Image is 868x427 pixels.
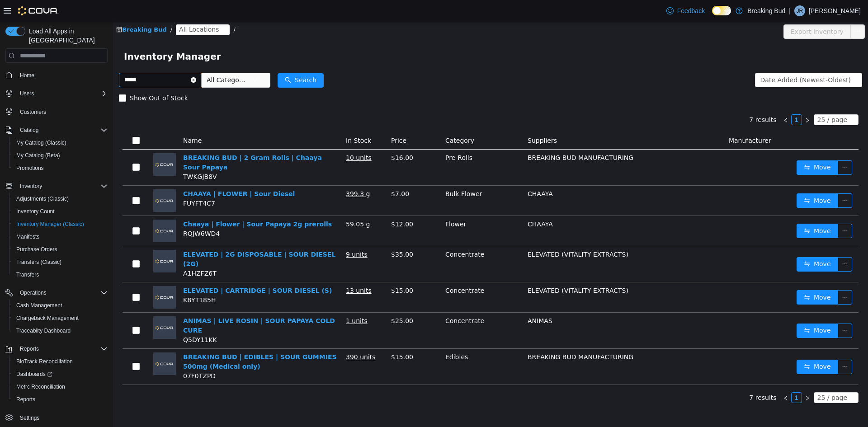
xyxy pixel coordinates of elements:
[725,202,739,217] button: icon: ellipsis
[13,163,108,174] span: Promotions
[40,132,63,155] img: BREAKING BUD | 2 Gram Rolls | Chaaya Sour Papaya placeholder
[736,96,741,102] i: icon: down
[94,54,135,63] span: All Categories
[329,164,411,195] td: Bulk Flower
[13,193,72,204] a: Adjustments (Classic)
[16,343,108,354] span: Reports
[16,70,38,81] a: Home
[667,371,678,382] li: Previous Page
[797,5,803,16] span: JR
[13,219,88,230] a: Inventory Manager (Classic)
[789,5,791,16] p: |
[233,169,257,176] u: 399.3 g
[747,5,785,16] p: Breaking Bud
[13,219,108,230] span: Inventory Manager (Classic)
[20,414,39,422] span: Settings
[2,286,111,299] button: Operations
[16,413,43,423] a: Settings
[415,296,439,303] span: ANIMAS
[9,312,111,324] button: Chargeback Management
[57,5,59,12] span: /
[2,105,111,118] button: Customers
[670,3,738,18] button: Export Inventory
[9,230,111,243] button: Manifests
[66,3,106,13] span: All Locations
[78,56,83,61] i: icon: close-circle
[165,52,211,66] button: icon: searchSearch
[2,68,111,81] button: Home
[16,412,108,423] span: Settings
[16,181,46,192] button: Inventory
[16,314,79,322] span: Chargeback Management
[70,266,219,273] a: ELEVATED | CARTRIDGE | SOUR DIESEL (S)
[16,164,44,172] span: Promotions
[678,93,689,104] li: 1
[3,5,9,11] i: icon: shop
[16,287,108,298] span: Operations
[9,355,111,368] button: BioTrack Reconciliation
[13,381,69,392] a: Metrc Reconciliation
[233,332,263,339] u: 390 units
[70,169,182,176] a: CHAAYA | FLOWER | Sour Diesel
[13,244,108,255] span: Purchase Orders
[415,266,515,273] span: ELEVATED (VITALITY EXTRACTS)
[20,90,34,97] span: Users
[16,396,35,403] span: Reports
[16,69,108,80] span: Home
[809,5,861,16] p: [PERSON_NAME]
[70,296,222,313] a: ANIMAS | LIVE ROSIN | SOUR PAPAYA COLD CURE
[278,296,300,303] span: $25.00
[329,225,411,261] td: Concentrate
[278,266,300,273] span: $15.00
[794,5,805,16] div: Josue Reyes
[278,133,300,140] span: $16.00
[70,315,104,322] span: Q5DY11KK
[16,302,62,309] span: Cash Management
[13,381,108,392] span: Metrc Reconciliation
[233,230,255,237] u: 9 units
[332,116,361,123] span: Category
[16,195,69,202] span: Adjustments (Classic)
[20,108,46,116] span: Customers
[684,139,725,154] button: icon: swapMove
[278,332,300,339] span: $15.00
[679,94,689,103] a: 1
[16,181,108,192] span: Inventory
[2,411,111,424] button: Settings
[9,393,111,406] button: Reports
[70,351,103,358] span: 07F0TZPD
[9,192,111,205] button: Adjustments (Classic)
[16,221,84,228] span: Inventory Manager (Classic)
[278,116,293,123] span: Price
[13,231,108,242] span: Manifests
[9,256,111,268] button: Transfers (Classic)
[16,371,52,378] span: Dashboards
[16,287,50,298] button: Operations
[737,3,752,18] button: icon: ellipsis
[13,257,65,267] a: Transfers (Classic)
[704,94,734,103] div: 25 / page
[415,169,440,176] span: CHAAYA
[40,198,63,221] img: Chaaya | Flower | Sour Papaya 2g prerolls placeholder
[13,313,108,324] span: Chargeback Management
[704,371,734,381] div: 25 / page
[25,27,108,45] span: Load All Apps in [GEOGRAPHIC_DATA]
[9,368,111,380] a: Dashboards
[278,169,296,176] span: $7.00
[16,152,60,159] span: My Catalog (Beta)
[670,374,675,380] i: icon: left
[70,199,219,206] a: Chaaya | Flower | Sour Papaya 2g prerolls
[13,394,108,405] span: Reports
[616,116,658,123] span: Manufacturer
[712,6,731,15] input: Dark Mode
[329,261,411,291] td: Concentrate
[9,205,111,218] button: Inventory Count
[13,231,43,242] a: Manifests
[667,93,678,104] li: Previous Page
[13,356,108,367] span: BioTrack Reconciliation
[70,209,107,216] span: RQJW6WD4
[13,150,108,161] span: My Catalog (Beta)
[233,296,255,303] u: 1 units
[13,244,61,255] a: Purchase Orders
[684,338,725,353] button: icon: swapMove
